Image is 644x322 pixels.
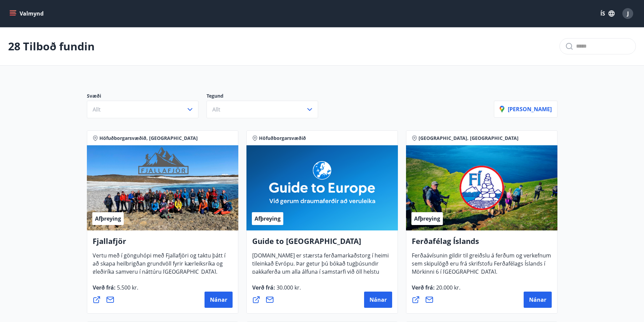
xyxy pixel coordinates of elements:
span: Afþreying [95,215,121,222]
span: Afþreying [255,215,281,222]
h4: Guide to [GEOGRAPHIC_DATA] [252,236,392,251]
span: Afþreying [414,215,440,222]
span: [GEOGRAPHIC_DATA], [GEOGRAPHIC_DATA] [419,135,519,142]
span: [DOMAIN_NAME] er stærsta ferðamarkaðstorg í heimi tileinkað Evrópu. Þar getur þú bókað tugþúsundi... [252,252,389,297]
button: Allt [207,101,318,118]
p: Svæði [87,93,207,101]
span: 30.000 kr. [275,284,301,291]
span: Verð frá : [252,284,301,297]
span: Ferðaávísunin gildir til greiðslu á ferðum og verkefnum sem skipulögð eru frá skrifstofu Ferðafél... [412,252,551,281]
span: J [627,10,629,17]
button: Nánar [205,292,233,308]
p: [PERSON_NAME] [500,105,552,113]
h4: Fjallafjör [93,236,233,251]
button: Nánar [524,292,552,308]
h4: Ferðafélag Íslands [412,236,552,251]
span: 5.500 kr. [116,284,138,291]
span: Allt [93,106,101,113]
button: Nánar [364,292,392,308]
span: Vertu með í gönguhópi með Fjallafjöri og taktu þátt í að skapa heilbrigðan grundvöll fyrir kærlei... [93,252,225,281]
button: Allt [87,101,198,118]
button: J [620,5,636,22]
span: Höfuðborgarsvæðið, [GEOGRAPHIC_DATA] [99,135,198,142]
button: ÍS [597,7,618,20]
span: Nánar [210,296,227,303]
span: Verð frá : [93,284,138,297]
button: menu [8,7,46,20]
span: Höfuðborgarsvæðið [259,135,306,142]
span: Nánar [529,296,546,303]
p: Tegund [207,93,326,101]
span: Allt [212,106,220,113]
span: Nánar [369,296,387,303]
span: 20.000 kr. [435,284,460,291]
p: 28 Tilboð fundin [8,39,95,54]
span: Verð frá : [412,284,460,297]
button: [PERSON_NAME] [494,101,557,118]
